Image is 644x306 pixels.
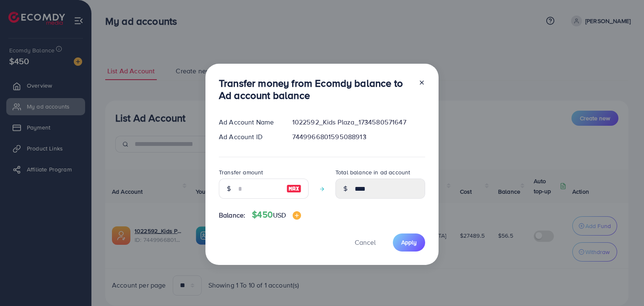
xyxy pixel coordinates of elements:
span: Apply [401,238,417,246]
img: image [293,211,301,220]
div: Ad Account Name [212,117,286,127]
button: Cancel [344,233,386,252]
span: Balance: [219,210,245,220]
div: 7449966801595088913 [286,132,432,142]
label: Total balance in ad account [335,168,410,176]
h3: Transfer money from Ecomdy balance to Ad account balance [219,77,412,101]
button: Apply [393,233,425,252]
iframe: Chat [608,268,638,300]
div: 1022592_Kids Plaza_1734580571647 [286,117,432,127]
span: Cancel [355,238,376,247]
span: USD [273,210,286,220]
img: image [286,184,301,194]
h4: $450 [252,210,301,220]
div: Ad Account ID [212,132,286,142]
label: Transfer amount [219,168,263,176]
